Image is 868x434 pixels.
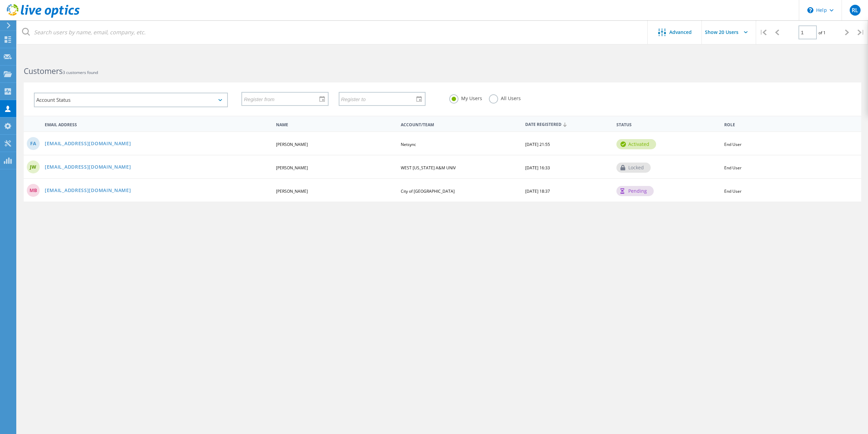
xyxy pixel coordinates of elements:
svg: \n [807,7,813,13]
div: | [756,20,770,44]
label: My Users [449,94,482,101]
span: Netsync [401,141,416,147]
input: Search users by name, email, company, etc. [17,20,648,44]
span: End User [724,165,742,171]
span: Account/Team [401,123,520,127]
span: Status [616,123,718,127]
span: [DATE] 21:55 [525,141,550,147]
span: [PERSON_NAME] [276,188,308,194]
span: of 1 [818,30,826,36]
a: Live Optics Dashboard [7,14,80,19]
label: All Users [489,94,521,101]
a: [EMAIL_ADDRESS][DOMAIN_NAME] [45,141,131,147]
div: Account Status [34,93,228,107]
span: Date Registered [525,122,611,127]
span: End User [724,188,742,194]
span: End User [724,141,742,147]
span: [DATE] 16:33 [525,165,550,171]
div: activated [616,139,656,149]
span: Advanced [669,30,692,35]
div: | [854,20,868,44]
a: [EMAIL_ADDRESS][DOMAIN_NAME] [45,188,131,194]
span: JW [30,165,36,169]
input: Register from [242,92,323,105]
div: locked [616,163,651,173]
span: RL [852,7,858,13]
span: Name [276,123,395,127]
span: Role [724,123,835,127]
span: [PERSON_NAME] [276,141,308,147]
span: MB [29,188,37,193]
a: [EMAIL_ADDRESS][DOMAIN_NAME] [45,165,131,170]
span: FA [30,141,36,146]
div: pending [616,186,654,196]
b: Customers [24,65,63,76]
span: City of [GEOGRAPHIC_DATA] [401,188,455,194]
input: Register to [339,92,420,105]
span: WEST [US_STATE] A&M UNIV [401,165,456,171]
span: 3 customers found [63,70,98,75]
span: [DATE] 18:37 [525,188,550,194]
span: Email Address [45,123,270,127]
span: [PERSON_NAME] [276,165,308,171]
